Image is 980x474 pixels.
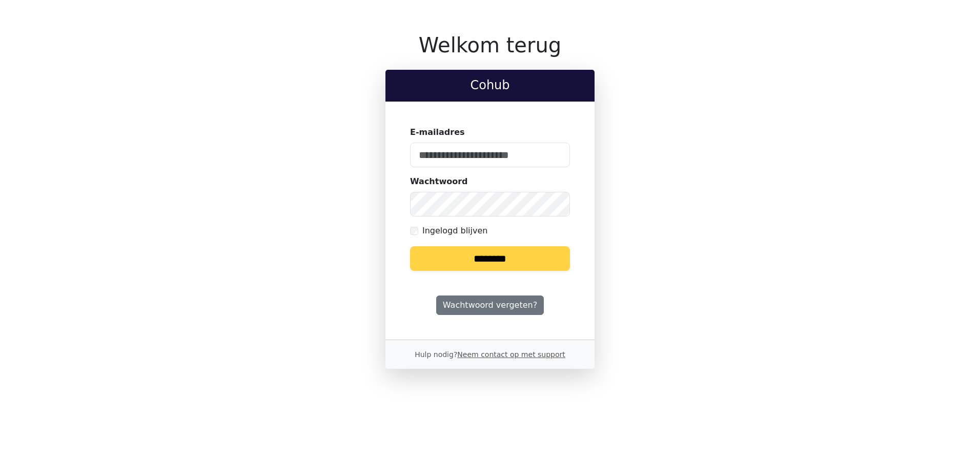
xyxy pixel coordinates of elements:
a: Neem contact op met support [457,350,565,359]
label: Wachtwoord [410,175,468,188]
label: Ingelogd blijven [422,225,487,237]
small: Hulp nodig? [415,350,565,359]
label: E-mailadres [410,126,465,139]
h2: Cohub [394,78,586,93]
h1: Welkom terug [385,33,595,57]
a: Wachtwoord vergeten? [436,295,544,315]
